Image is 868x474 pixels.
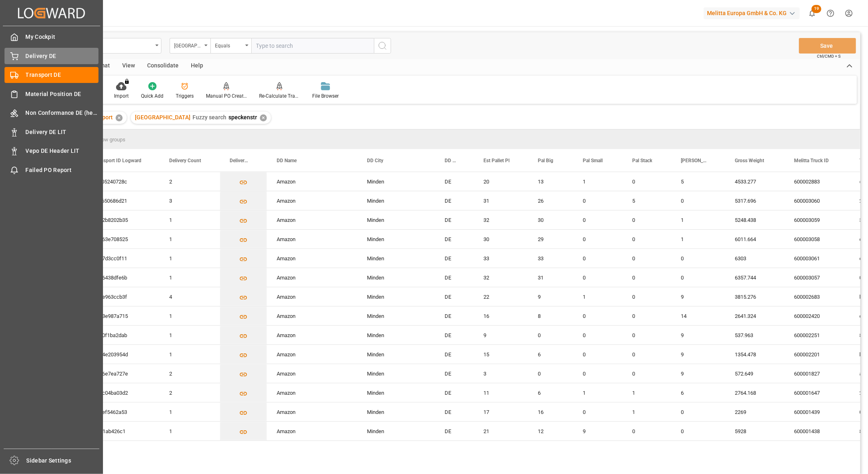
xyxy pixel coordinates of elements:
[435,364,474,383] div: DE
[784,172,850,191] div: 600002883
[206,92,247,100] div: Manual PO Creation
[26,71,99,79] span: Transport DE
[174,40,202,49] div: [GEOGRAPHIC_DATA]
[26,109,99,117] span: Non Conformance DE (header)
[357,268,435,287] div: Minden
[483,158,510,163] span: Est Pallet Pl
[84,172,159,191] div: af005240728c
[159,364,220,383] div: 2
[573,364,622,383] div: 0
[725,364,784,383] div: 572.649
[357,287,435,306] div: Minden
[267,287,357,306] div: Amazon
[474,306,528,325] div: 16
[573,268,622,287] div: 0
[622,210,671,229] div: 0
[784,287,850,306] div: 600002683
[230,158,250,163] span: Delivery List
[671,364,725,383] div: 9
[141,59,185,73] div: Consolidate
[267,210,357,229] div: Amazon
[4,105,98,121] a: Non Conformance DE (header)
[784,345,850,364] div: 600002201
[474,210,528,229] div: 32
[267,230,357,248] div: Amazon
[528,383,573,402] div: 6
[528,287,573,306] div: 9
[784,191,850,210] div: 600003060
[784,230,850,248] div: 600003058
[725,422,784,440] div: 5928
[159,210,220,229] div: 1
[528,268,573,287] div: 31
[474,422,528,440] div: 21
[26,166,99,174] span: Failed PO Report
[159,383,220,402] div: 2
[538,158,553,163] span: Pal Big
[622,172,671,191] div: 0
[27,456,100,465] span: Sidebar Settings
[474,402,528,421] div: 17
[84,422,159,440] div: fff71ab426c1
[357,364,435,383] div: Minden
[573,287,622,306] div: 1
[435,210,474,229] div: DE
[671,345,725,364] div: 9
[445,158,456,163] span: DD Country
[159,249,220,268] div: 1
[474,287,528,306] div: 22
[474,230,528,248] div: 30
[228,114,257,121] span: speckenstr
[622,402,671,421] div: 1
[357,402,435,421] div: Minden
[26,147,99,155] span: Vepo DE Header LIT
[84,383,159,402] div: 27cc04ba03d2
[794,158,829,163] span: Melitta Truck ID
[812,5,821,13] span: 19
[159,345,220,364] div: 1
[474,249,528,268] div: 33
[159,422,220,440] div: 1
[210,38,251,54] button: open menu
[474,268,528,287] div: 32
[528,364,573,383] div: 0
[622,249,671,268] div: 0
[784,364,850,383] div: 600001827
[671,287,725,306] div: 9
[622,345,671,364] div: 0
[622,230,671,248] div: 0
[821,4,840,22] button: Help Center
[528,249,573,268] div: 33
[622,326,671,344] div: 0
[528,230,573,248] div: 29
[573,249,622,268] div: 0
[474,326,528,344] div: 9
[267,249,357,268] div: Amazon
[367,158,383,163] span: DD City
[169,158,201,163] span: Delivery Count
[671,422,725,440] div: 0
[84,268,159,287] div: 8596438dfe6b
[725,383,784,402] div: 2764.168
[4,143,98,159] a: Vepo DE Header LIT
[267,326,357,344] div: Amazon
[312,92,339,100] div: File Browser
[725,345,784,364] div: 1354.478
[435,306,474,325] div: DE
[94,158,141,163] span: Transport ID Logward
[671,172,725,191] div: 5
[267,364,357,383] div: Amazon
[784,422,850,440] div: 600001438
[84,230,159,248] div: 22463e708525
[267,422,357,440] div: Amazon
[267,268,357,287] div: Amazon
[26,128,99,136] span: Delivery DE LIT
[357,345,435,364] div: Minden
[4,67,98,83] a: Transport DE
[357,191,435,210] div: Minden
[159,191,220,210] div: 3
[141,92,163,100] div: Quick Add
[622,364,671,383] div: 0
[784,268,850,287] div: 600003057
[357,326,435,344] div: Minden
